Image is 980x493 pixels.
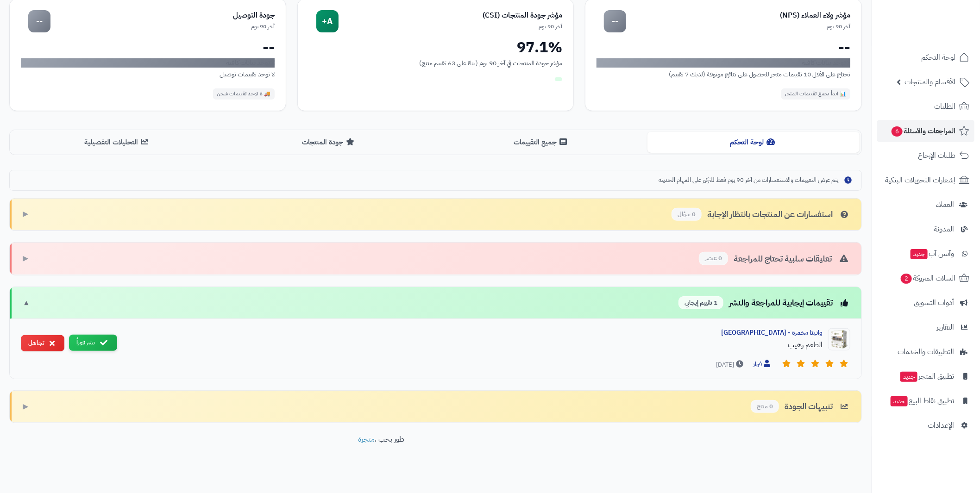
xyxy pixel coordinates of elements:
[898,345,954,358] span: التطبيقات والخدمات
[125,339,823,350] div: الطعم رهيب
[50,23,275,31] div: آخر 90 يوم
[316,10,339,32] div: A+
[699,252,728,265] span: 0 عنصر
[626,10,850,21] div: مؤشر ولاء العملاء (NPS)
[23,253,28,264] span: ▶
[877,120,974,142] a: المراجعات والأسئلة6
[917,21,971,40] img: logo-2.png
[753,360,773,369] span: فواز
[918,149,955,162] span: طلبات الإرجاع
[21,40,275,55] div: --
[877,46,974,69] a: لوحة التحكم
[339,23,563,31] div: آخر 90 يوم
[911,249,928,259] span: جديد
[309,40,563,55] div: 97.1%
[921,51,955,64] span: لوحة التحكم
[309,58,563,68] div: مؤشر جودة المنتجات في آخر 90 يوم (بناءً على 63 تقييم منتج)
[891,396,908,406] span: جديد
[69,335,117,351] button: نشر فوراً
[885,174,955,187] span: إشعارات التحويلات البنكية
[436,132,648,153] button: جميع التقييمات
[900,372,917,382] span: جديد
[877,292,974,314] a: أدوات التسويق
[900,272,955,285] span: السلات المتروكة
[604,10,626,32] div: --
[626,23,850,31] div: آخر 90 يوم
[877,341,974,363] a: التطبيقات والخدمات
[597,69,850,79] div: تحتاج على الأقل 10 تقييمات متجر للحصول على نتائج موثوقة (لديك 7 تقييم)
[12,132,224,153] button: التحليلات التفصيلية
[877,243,974,265] a: وآتس آبجديد
[21,69,275,79] div: لا توجد تقييمات توصيل
[877,95,974,118] a: الطلبات
[877,169,974,191] a: إشعارات التحويلات البنكية
[877,218,974,240] a: المدونة
[936,198,954,211] span: العملاء
[597,58,850,68] div: لا توجد بيانات كافية
[50,10,275,21] div: جودة التوصيل
[910,247,954,260] span: وآتس آب
[828,328,850,350] img: Product
[905,75,955,88] span: الأقسام والمنتجات
[678,296,723,310] span: 1 تقييم إيجابي
[672,208,702,221] span: 0 سؤال
[934,223,954,236] span: المدونة
[877,316,974,338] a: التقارير
[877,365,974,387] a: تطبيق المتجرجديد
[914,296,954,309] span: أدوات التسويق
[125,328,823,337] div: وانيتا مخمرة - [GEOGRAPHIC_DATA]
[678,296,850,310] div: تقييمات إيجابية للمراجعة والنشر
[877,267,974,289] a: السلات المتروكة2
[891,125,955,137] span: المراجعات والأسئلة
[21,58,275,68] div: لا توجد بيانات كافية
[936,321,954,334] span: التقارير
[877,390,974,412] a: تطبيق نقاط البيعجديد
[647,132,860,153] button: لوحة التحكم
[901,274,912,284] span: 2
[928,419,954,432] span: الإعدادات
[877,414,974,437] a: الإعدادات
[877,144,974,167] a: طلبات الإرجاع
[23,298,30,308] span: ▼
[751,400,850,413] div: تنبيهات الجودة
[890,394,954,407] span: تطبيق نقاط البيع
[597,40,850,55] div: --
[224,132,436,153] button: جودة المنتجات
[781,88,850,100] div: 📊 ابدأ بجمع تقييمات المتجر
[899,370,954,383] span: تطبيق المتجر
[358,434,375,445] a: متجرة
[877,193,974,216] a: العملاء
[21,335,64,351] button: تجاهل
[28,10,50,32] div: --
[699,252,850,265] div: تعليقات سلبية تحتاج للمراجعة
[672,208,850,221] div: استفسارات عن المنتجات بانتظار الإجابة
[23,209,28,219] span: ▶
[339,10,563,21] div: مؤشر جودة المنتجات (CSI)
[716,360,746,369] span: [DATE]
[892,126,903,137] span: 6
[23,401,28,412] span: ▶
[659,176,838,185] span: يتم عرض التقييمات والاستفسارات من آخر 90 يوم فقط للتركيز على المهام الحديثة
[751,400,779,413] span: 0 منتج
[934,100,955,113] span: الطلبات
[213,88,275,100] div: 🚚 لا توجد تقييمات شحن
